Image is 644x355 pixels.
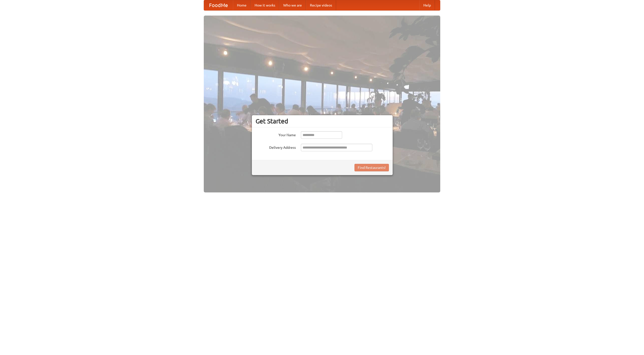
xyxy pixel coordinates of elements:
label: Delivery Address [256,144,296,150]
a: Recipe videos [306,0,336,10]
a: Help [419,0,435,10]
a: Home [233,0,251,10]
a: How it works [251,0,279,10]
a: Who we are [279,0,306,10]
label: Your Name [256,131,296,137]
button: Find Restaurants! [354,164,389,171]
h3: Get Started [256,117,389,125]
a: FoodMe [204,0,233,10]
